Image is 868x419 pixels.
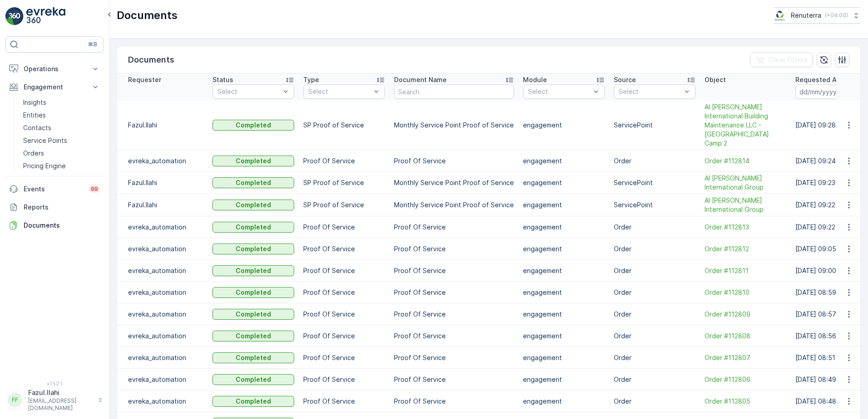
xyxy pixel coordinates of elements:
p: [EMAIL_ADDRESS][DOMAIN_NAME] [28,397,94,412]
p: Contacts [23,123,51,132]
p: Completed [236,200,271,209]
p: Completed [236,375,271,384]
p: Fazul.Ilahi [128,200,203,209]
a: Order #112812 [705,244,786,253]
p: Proof Of Service [394,397,514,406]
p: Order [614,353,695,362]
p: Completed [236,156,271,166]
p: Completed [236,244,271,253]
p: Proof Of Service [303,310,385,319]
p: engagement [523,331,605,341]
img: logo [5,7,24,25]
p: Order [614,288,695,297]
span: Order #112809 [705,310,786,319]
button: Completed [212,200,294,210]
p: Proof Of Service [303,331,385,341]
p: evreka_automation [128,375,203,384]
p: engagement [523,310,605,319]
p: SP Proof of Service [303,178,385,187]
p: Type [303,75,319,84]
p: ServicePoint [614,121,695,130]
button: Completed [212,309,294,320]
a: Order #112807 [705,353,786,362]
p: Events [24,185,84,194]
p: Completed [236,310,271,319]
p: engagement [523,353,605,362]
p: ( +04:00 ) [825,12,848,19]
span: Order #112805 [705,397,786,406]
p: Proof Of Service [303,288,385,297]
a: Reports [5,198,104,216]
p: Proof Of Service [303,223,385,232]
span: Al [PERSON_NAME] International Group [705,174,786,192]
p: Source [614,75,636,84]
p: engagement [523,288,605,297]
a: Entities [20,109,104,122]
p: Proof Of Service [394,156,514,166]
a: Order #112811 [705,266,786,275]
p: Order [614,397,695,406]
div: FF [8,393,22,407]
button: Completed [212,265,294,276]
a: Service Points [20,134,104,147]
p: Proof Of Service [394,223,514,232]
p: Order [614,375,695,384]
p: Fazul.Ilahi [128,121,203,130]
span: Order #112806 [705,375,786,384]
p: SP Proof of Service [303,200,385,209]
p: engagement [523,121,605,130]
p: Proof Of Service [394,244,514,253]
p: engagement [523,266,605,275]
a: Order #112808 [705,331,786,341]
p: Documents [117,8,178,23]
p: Status [212,75,233,84]
p: Orders [23,149,44,158]
p: Insights [23,98,46,107]
p: Completed [236,353,271,362]
p: Order [614,223,695,232]
p: evreka_automation [128,331,203,341]
span: Al [PERSON_NAME] International Building Maintenance LLC - [GEOGRAPHIC_DATA] Camp 2 [705,102,786,148]
p: Proof Of Service [303,266,385,275]
button: Completed [212,287,294,298]
button: Completed [212,120,294,131]
p: Completed [236,223,271,232]
p: Requester [128,75,161,84]
a: Documents [5,216,104,234]
p: Proof Of Service [394,288,514,297]
p: Proof Of Service [303,375,385,384]
p: Completed [236,178,271,187]
p: Completed [236,331,271,341]
p: evreka_automation [128,353,203,362]
p: Order [614,156,695,166]
a: Al Najma Al fareeda International Group [705,174,786,192]
a: Order #112813 [705,223,786,232]
p: Entities [23,111,46,120]
p: Renuterra [791,11,821,20]
p: Order [614,266,695,275]
p: Monthly Service Point Proof of Service [394,121,514,130]
button: Renuterra(+04:00) [773,7,861,24]
input: Search [394,84,514,99]
p: Engagement [24,83,85,92]
p: Completed [236,266,271,275]
p: evreka_automation [128,223,203,232]
p: Select [619,87,681,96]
p: Completed [236,397,271,406]
p: Fazul.Ilahi [128,178,203,187]
p: engagement [523,156,605,166]
a: Al Najma Al Fareeda International Building Maintenance LLC - Sonapur Camp 2 [705,102,786,148]
span: Order #112810 [705,288,786,297]
p: Proof Of Service [303,353,385,362]
button: Clear Filters [750,53,813,67]
a: Pricing Engine [20,160,104,172]
a: Insights [20,96,104,109]
p: Reports [24,203,100,212]
p: ServicePoint [614,200,695,209]
p: Select [528,87,591,96]
p: Clear Filters [768,55,808,64]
